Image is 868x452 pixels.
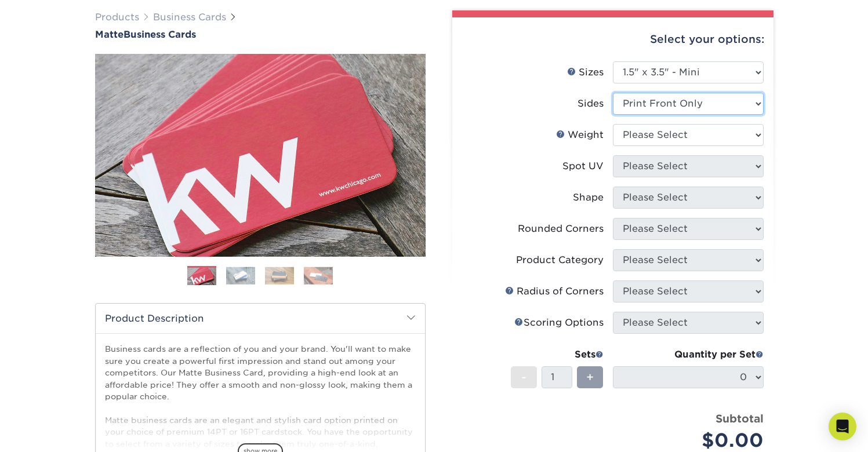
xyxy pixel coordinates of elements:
[829,413,856,440] div: Open Intercom Messenger
[187,262,216,291] img: Business Cards 01
[265,267,294,285] img: Business Cards 03
[505,285,604,298] div: Radius of Corners
[586,369,594,386] span: +
[578,97,604,111] div: Sides
[153,12,226,23] a: Business Cards
[562,159,604,173] div: Spot UV
[567,65,604,79] div: Sizes
[716,412,764,425] strong: Subtotal
[514,316,604,330] div: Scoring Options
[613,348,764,362] div: Quantity per Set
[96,304,425,333] h2: Product Description
[95,29,426,40] h1: Business Cards
[573,191,604,205] div: Shape
[511,348,604,362] div: Sets
[518,222,604,236] div: Rounded Corners
[304,267,333,285] img: Business Cards 04
[95,12,139,23] a: Products
[95,29,426,40] a: MatteBusiness Cards
[556,128,604,142] div: Weight
[521,369,526,386] span: -
[516,253,604,267] div: Product Category
[95,29,124,40] span: Matte
[226,267,255,285] img: Business Cards 02
[462,17,764,61] div: Select your options:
